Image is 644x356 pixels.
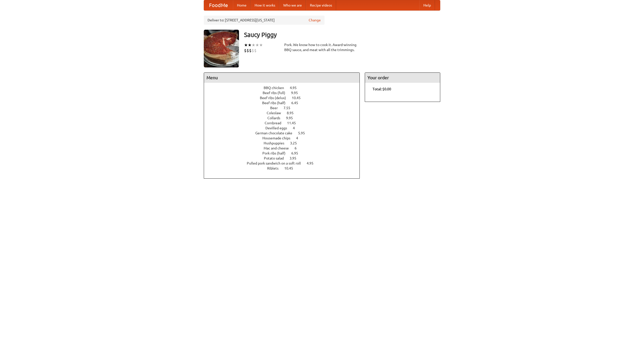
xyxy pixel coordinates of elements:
span: Pulled pork sandwich on a soft roll [247,161,306,165]
span: 3.25 [290,141,302,145]
a: BBQ chicken 4.95 [264,86,306,90]
span: Potato salad [264,156,289,160]
span: Housemade chips [262,136,295,140]
li: ★ [252,42,255,48]
a: Beef ribs (delux) 10.45 [260,96,310,100]
span: 5.95 [298,131,310,135]
li: $ [249,48,252,53]
li: $ [252,48,254,53]
li: ★ [255,42,259,48]
li: ★ [248,42,252,48]
a: FoodMe [204,0,233,10]
span: 10.45 [284,166,298,170]
a: Potato salad 3.95 [264,156,306,160]
a: Mac and cheese 6 [264,146,306,150]
a: Beef ribs (half) 6.45 [262,101,307,105]
span: BBQ chicken [264,86,289,90]
span: 9.95 [286,116,298,120]
b: Total: $0.00 [373,87,391,91]
span: 11.45 [287,121,301,125]
a: Pork ribs (half) 6.95 [262,151,307,155]
a: Who we are [279,0,306,10]
span: Mac and cheese [264,146,294,150]
a: Collards 9.95 [267,116,302,120]
a: Recipe videos [306,0,336,10]
a: Devilled eggs 4 [265,126,304,130]
li: $ [247,48,249,53]
img: angular.jpg [204,30,239,67]
span: Coleslaw [267,111,286,115]
span: 6 [295,146,302,150]
a: Beer 7.55 [270,106,300,110]
h4: Menu [204,73,359,83]
span: Beer [270,106,283,110]
h4: Your order [365,73,440,83]
span: 4.95 [307,161,318,165]
h3: Saucy Piggy [244,30,440,40]
li: ★ [259,42,263,48]
span: Hushpuppies [264,141,289,145]
a: Cornbread 11.45 [265,121,305,125]
a: Hushpuppies 3.25 [264,141,306,145]
span: 6.45 [291,101,303,105]
span: 4 [293,126,300,130]
span: Pork ribs (half) [262,151,291,155]
a: Housemade chips 4 [262,136,307,140]
span: 3.95 [290,156,301,160]
div: Deliver to: [STREET_ADDRESS][US_STATE] [204,16,325,25]
span: 9.95 [291,91,303,95]
a: German chocolate cake 5.95 [255,131,314,135]
span: 4 [296,136,303,140]
span: 7.55 [284,106,295,110]
span: Collards [267,116,285,120]
span: Devilled eggs [265,126,292,130]
a: Change [309,18,321,23]
a: Pulled pork sandwich on a soft roll 4.95 [247,161,323,165]
a: Help [419,0,435,10]
a: Home [233,0,251,10]
span: 4.95 [290,86,302,90]
li: $ [244,48,247,53]
a: Riblets 10.45 [267,166,302,170]
a: Coleslaw 8.95 [267,111,303,115]
li: ★ [244,42,248,48]
li: $ [254,48,257,53]
span: Beef ribs (half) [262,101,291,105]
span: 10.45 [292,96,306,100]
div: Pork. We know how to cook it. Award-winning BBQ sauce, and meat with all the trimmings. [284,42,360,52]
span: 8.95 [287,111,299,115]
a: Beef ribs (full) 9.95 [263,91,307,95]
span: Beef ribs (full) [263,91,290,95]
span: Beef ribs (delux) [260,96,291,100]
span: Riblets [267,166,284,170]
span: German chocolate cake [255,131,297,135]
span: Cornbread [265,121,286,125]
span: 6.95 [291,151,303,155]
a: How it works [251,0,279,10]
